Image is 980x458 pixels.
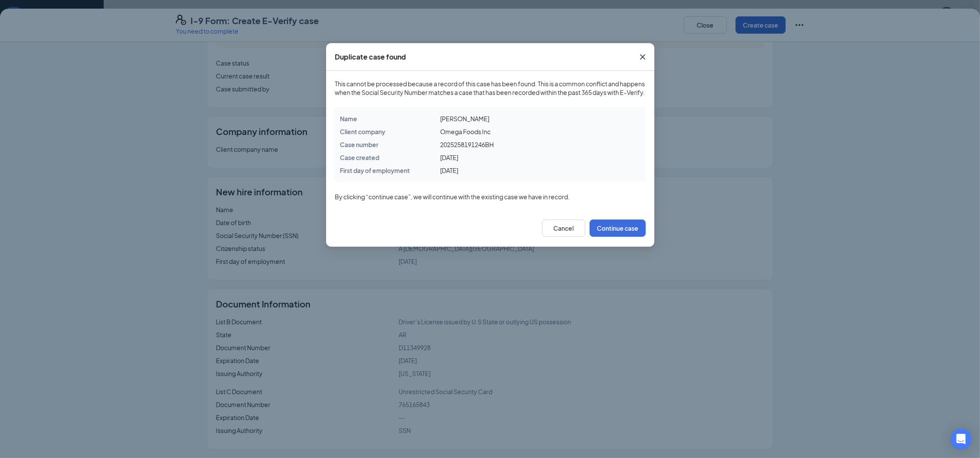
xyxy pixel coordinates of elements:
[335,79,646,97] span: This cannot be processed because a record of this case has been found. This is a common conflict ...
[631,43,654,71] button: Close
[590,220,646,237] button: Continue case
[340,128,385,135] span: Client company
[340,115,357,122] span: Name
[335,192,646,201] span: By clicking “continue case”, we will continue with the existing case we have in record.
[542,220,585,237] button: Cancel
[440,141,493,148] span: 2025258191246BH
[440,166,458,174] span: [DATE]
[340,166,410,174] span: First day of employment
[440,128,490,135] span: Omega Foods Inc
[637,52,648,62] svg: Cross
[340,154,379,161] span: Case created
[951,429,971,449] div: Open Intercom Messenger
[440,115,489,122] span: [PERSON_NAME]
[340,141,378,148] span: Case number
[335,52,406,62] div: Duplicate case found
[440,154,458,161] span: [DATE]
